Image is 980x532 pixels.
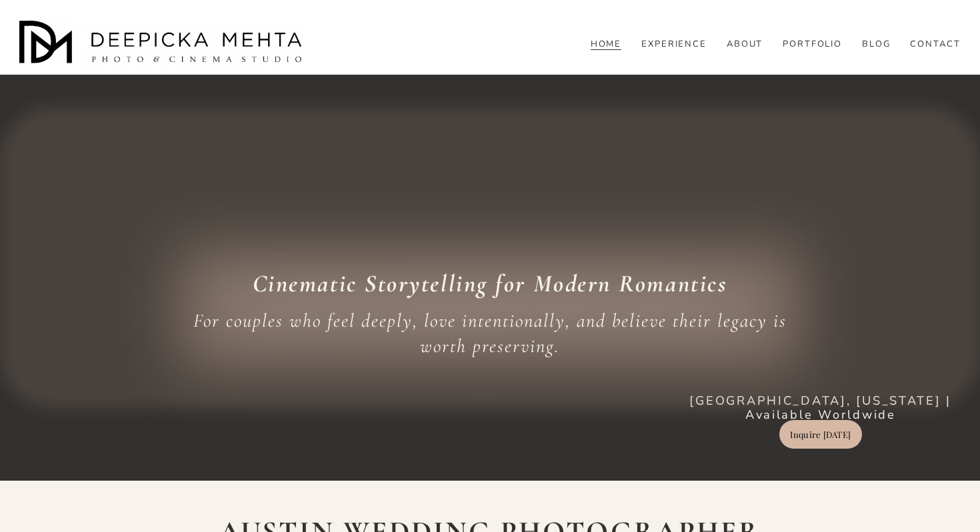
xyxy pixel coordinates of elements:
[591,39,622,51] a: HOME
[862,39,891,51] a: folder dropdown
[19,21,306,67] img: Austin Wedding Photographer - Deepicka Mehta Photography &amp; Cinematography
[910,39,961,51] a: CONTACT
[253,269,728,298] em: Cinematic Storytelling for Modern Romantics
[783,39,843,51] a: PORTFOLIO
[862,39,891,50] span: BLOG
[727,39,763,51] a: ABOUT
[685,394,957,423] p: [GEOGRAPHIC_DATA], [US_STATE] | Available Worldwide
[641,39,707,51] a: EXPERIENCE
[193,309,793,357] em: For couples who feel deeply, love intentionally, and believe their legacy is worth preserving.
[779,420,862,449] a: Inquire [DATE]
